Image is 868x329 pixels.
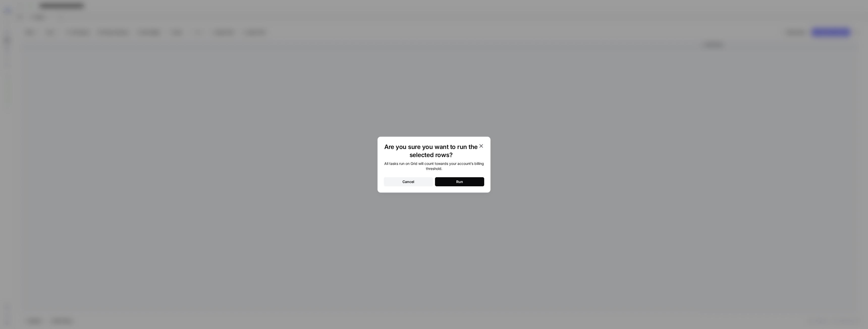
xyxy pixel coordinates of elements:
[456,179,463,184] div: Run
[384,177,433,186] button: Cancel
[384,143,478,159] h1: Are you sure you want to run the selected rows?
[435,177,484,186] button: Run
[402,179,414,184] div: Cancel
[384,161,484,171] div: All tasks run on Grid will count towards your account’s billing threshold.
